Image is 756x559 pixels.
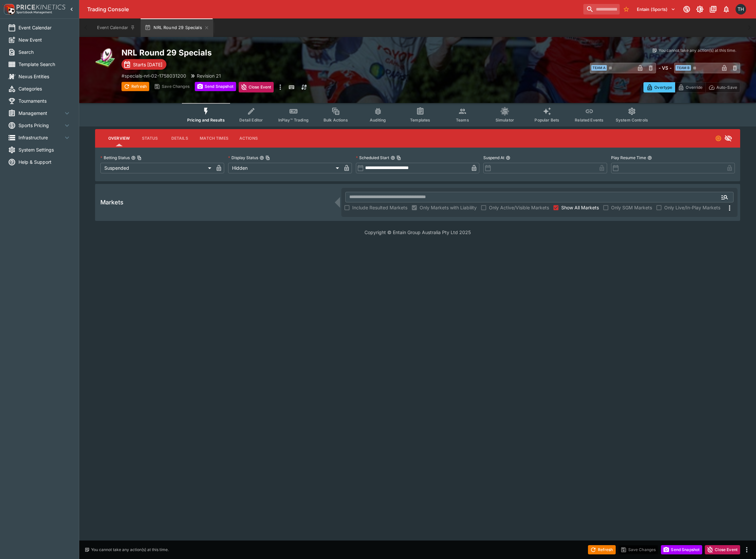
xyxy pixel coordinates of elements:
button: Documentation [707,3,719,15]
span: Only Markets with Liability [420,204,477,211]
button: Connected to PK [681,3,693,15]
button: Copy To Clipboard [265,156,270,160]
span: InPlay™ Trading [278,118,309,122]
span: System Settings [18,146,71,153]
button: Betting StatusCopy To Clipboard [131,156,136,160]
span: Nexus Entities [18,73,71,80]
span: Search [18,49,71,55]
span: Simulator [496,118,514,122]
h2: Copy To Clipboard [121,48,431,58]
button: Select Tenant [633,4,679,15]
h5: Markets [100,198,123,206]
div: Hidden [228,163,341,173]
button: Close Event [239,82,274,92]
span: Detail Editor [239,118,263,122]
span: Bulk Actions [324,118,348,122]
span: Auditing [370,118,386,122]
p: You cannot take any action(s) at this time. [659,48,736,53]
p: Play Resume Time [611,155,646,160]
p: Suspend At [483,155,504,160]
svg: More [726,204,734,212]
button: Toggle light/dark mode [694,3,706,15]
span: Templates [410,118,430,122]
p: Revision 21 [197,72,221,79]
button: NRL Round 29 Specials [141,18,213,37]
button: Refresh [121,82,149,91]
button: Copy To Clipboard [396,156,401,160]
button: Send Snapshot [661,545,702,554]
div: Todd Henderson [736,4,746,15]
button: Event Calendar [93,18,139,37]
span: New Event [18,36,71,43]
button: Close Event [705,545,740,554]
div: Suspended [100,163,214,173]
span: Management [18,110,63,117]
button: Status [135,130,165,146]
span: Event Calendar [18,24,71,31]
span: Team A [591,65,607,71]
button: Actions [234,130,263,146]
span: Popular Bets [534,118,559,122]
span: Infrastructure [18,134,63,141]
p: You cannot take any action(s) at this time. [91,547,169,553]
button: more [276,82,284,92]
button: Display StatusCopy To Clipboard [259,156,264,160]
span: Tournaments [18,97,71,104]
button: more [743,546,751,554]
span: Teams [456,118,469,122]
span: Only Live/In-Play Markets [664,204,720,211]
button: No Bookmarks [621,4,632,15]
button: Override [675,82,705,92]
div: Start From [643,82,740,92]
img: rugby_league.png [95,48,116,69]
p: Display Status [228,155,258,160]
button: Auto-Save [705,82,740,92]
span: Only Active/Visible Markets [489,204,549,211]
button: Overtype [643,82,675,92]
button: Overview [103,130,135,146]
span: Template Search [18,61,71,68]
img: PriceKinetics Logo [2,3,15,16]
span: Pricing and Results [187,118,225,122]
p: Overtype [654,84,672,91]
span: Team B [675,65,691,71]
div: Event type filters [182,103,653,126]
button: Open [719,191,731,203]
p: Copy To Clipboard [121,72,186,79]
span: Related Events [575,118,603,122]
img: Sportsbook Management [17,11,52,14]
button: Play Resume Time [647,156,652,160]
span: Include Resulted Markets [352,204,407,211]
p: Auto-Save [716,84,737,91]
svg: Suspended [715,135,722,142]
button: Match Times [194,130,234,146]
span: Categories [18,85,71,92]
span: Sports Pricing [18,122,63,129]
span: Only SGM Markets [611,204,652,211]
p: Betting Status [100,155,130,160]
button: Send Snapshot [195,82,236,91]
button: Refresh [588,545,616,554]
h6: - VS - [659,64,671,71]
img: PriceKinetics [17,5,65,10]
p: Scheduled Start [356,155,389,160]
p: Copyright © Entain Group Australia Pty Ltd 2025 [79,229,756,236]
span: Show All Markets [561,204,599,211]
button: Details [165,130,194,146]
button: Suspend At [506,156,510,160]
svg: Hidden [724,134,732,142]
button: Todd Henderson [734,2,748,17]
span: Help & Support [18,158,71,165]
button: Scheduled StartCopy To Clipboard [391,156,395,160]
span: System Controls [616,118,648,122]
p: Override [686,84,703,91]
input: search [583,4,620,15]
p: Starts [DATE] [133,61,162,68]
div: Trading Console [87,6,581,13]
button: Copy To Clipboard [137,156,142,160]
button: Notifications [720,3,732,15]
